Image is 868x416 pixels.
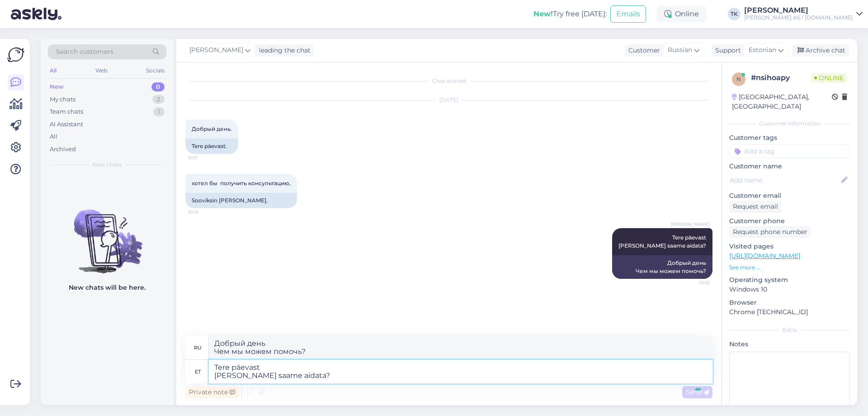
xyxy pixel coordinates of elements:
[56,47,113,57] span: Search customers
[255,46,311,55] div: leading the chat
[41,193,174,275] img: No chats
[729,339,850,349] p: Notes
[50,82,64,91] div: New
[50,107,83,116] div: Team chats
[50,132,57,141] div: All
[732,92,832,111] div: [GEOGRAPHIC_DATA], [GEOGRAPHIC_DATA]
[729,144,850,158] input: Add a tag
[69,283,146,292] p: New chats will be here.
[153,107,165,116] div: 1
[676,279,710,286] span: 10:13
[729,216,850,226] p: Customer phone
[533,9,607,19] div: Try free [DATE]:
[729,226,811,238] div: Request phone number
[736,76,741,82] span: n
[712,46,741,55] div: Support
[93,161,122,169] span: New chats
[152,95,165,104] div: 2
[730,175,840,185] input: Add name
[728,8,741,20] div: TK
[811,73,847,83] span: Online
[192,180,291,186] span: хотел бы получить консультацию,
[749,45,776,55] span: Estonian
[729,307,850,317] p: Chrome [TECHNICAL_ID]
[48,65,58,77] div: All
[729,242,850,251] p: Visited pages
[668,45,692,55] span: Russian
[744,7,863,21] a: [PERSON_NAME][PERSON_NAME] AS / [DOMAIN_NAME]
[50,145,76,154] div: Archived
[50,120,83,129] div: AI Assistant
[189,45,243,55] span: [PERSON_NAME]
[729,252,800,260] a: [URL][DOMAIN_NAME]
[671,221,710,228] span: [PERSON_NAME]
[729,201,782,213] div: Request email
[533,10,553,18] b: New!
[751,72,811,83] div: # nsihoapy
[7,46,24,63] img: Askly Logo
[729,285,850,294] p: Windows 10
[729,133,850,143] p: Customer tags
[188,209,222,215] span: 10:12
[729,298,850,307] p: Browser
[188,154,222,161] span: 10:11
[729,191,850,201] p: Customer email
[792,44,849,57] div: Archive chat
[657,6,706,22] div: Online
[612,255,712,279] div: Добрый день Чем мы можем помочь?
[729,162,850,171] p: Customer name
[151,82,165,91] div: 0
[185,139,238,154] div: Tere päevast.
[185,193,297,208] div: Sooviksin [PERSON_NAME],
[610,5,646,23] button: Emails
[744,14,853,21] div: [PERSON_NAME] AS / [DOMAIN_NAME]
[192,125,232,132] span: Добрый день.
[50,95,75,104] div: My chats
[729,120,850,128] div: Customer information
[94,65,109,77] div: Web
[185,96,712,104] div: [DATE]
[185,77,712,85] div: Chat started
[144,65,166,77] div: Socials
[729,326,850,334] div: Extra
[729,275,850,285] p: Operating system
[625,46,660,55] div: Customer
[729,263,850,272] p: See more ...
[744,7,853,14] div: [PERSON_NAME]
